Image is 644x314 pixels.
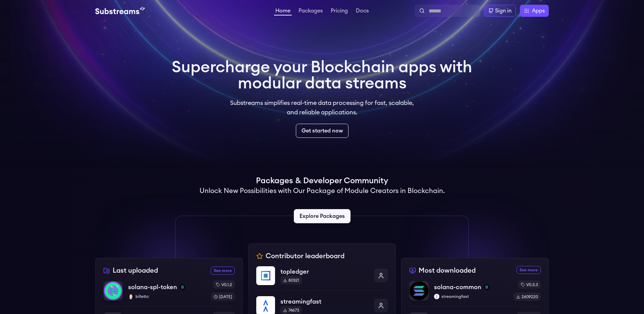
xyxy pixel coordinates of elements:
img: solana [180,284,185,290]
h1: Supercharge your Blockchain apps with modular data streams [172,59,472,91]
a: Sign in [484,5,516,17]
p: streamingfast [280,297,369,306]
h1: Packages & Developer Community [256,175,388,186]
a: Docs [355,8,370,15]
a: See more most downloaded packages [517,266,541,274]
p: solana-common [434,282,481,292]
img: billettc [128,294,133,299]
a: Get started now [296,124,348,138]
div: 80321 [280,276,302,284]
img: solana [484,284,489,290]
h2: Unlock New Possibilities with Our Package of Module Creators in Blockchain. [200,186,445,196]
span: Apps [532,7,545,15]
p: billettc [128,294,206,299]
p: Substreams simplifies real-time data processing for fast, scalable, and reliable applications. [225,98,419,117]
img: Substream's logo [95,7,145,15]
div: Sign in [495,7,512,15]
p: solana-spl-token [128,282,177,292]
div: 2609220 [514,293,541,301]
div: v0.1.2 [213,281,235,289]
div: [DATE] [211,293,235,301]
a: solana-spl-tokensolana-spl-tokensolanabillettcbillettcv0.1.2[DATE] [103,281,235,306]
p: topledger [280,267,369,276]
a: Pricing [329,8,349,15]
img: streamingfast [434,294,439,299]
a: Home [274,8,292,15]
a: Packages [297,8,324,15]
a: topledgertopledger80321 [256,266,388,290]
div: v0.3.3 [518,281,541,289]
a: See more recently uploaded packages [211,267,235,275]
p: streamingfast [434,294,508,299]
a: solana-commonsolana-commonsolanastreamingfaststreamingfastv0.3.32609220 [409,281,541,306]
a: Explore Packages [294,209,351,223]
img: solana-common [410,281,428,300]
img: topledger [256,266,275,285]
img: solana-spl-token [104,281,122,300]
